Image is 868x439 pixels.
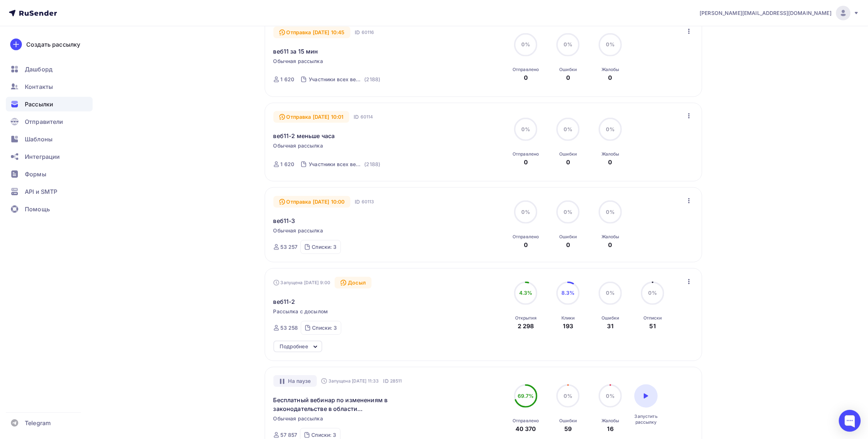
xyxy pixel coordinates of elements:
span: 60114 [361,113,373,121]
div: Отправлено [513,234,539,240]
span: Обычная рассылка [273,142,323,149]
span: 4.3% [519,290,533,296]
div: 0 [524,240,528,249]
div: 57 857 [281,431,297,439]
span: ID [355,29,360,36]
div: Жалобы [602,151,619,157]
a: Участники всех вебинаров (1-11) (2188) [308,158,381,170]
div: Досыл [335,277,371,289]
span: 0% [564,209,572,215]
span: 8.3% [561,290,575,296]
div: 59 [564,424,572,433]
span: Дашборд [25,65,52,74]
div: Ошибки [559,234,577,240]
div: Отправка [DATE] 10:00 [273,196,351,208]
a: Участники всех вебинаров (1-11) (2188) [308,74,381,85]
span: 0% [606,126,615,132]
a: Контакты [6,79,93,94]
span: 0% [564,393,572,399]
span: Рассылка с досылом [273,308,328,315]
div: 0 [608,73,612,82]
a: Шаблоны [6,132,93,146]
a: веб11-3 [273,216,295,225]
div: 1 620 [281,161,295,168]
div: Жалобы [602,234,619,240]
div: Отправлено [513,418,539,424]
span: веб11-2 [273,297,295,306]
span: 60113 [362,198,374,205]
div: На паузе [273,375,317,387]
span: ID [355,198,360,205]
span: Обычная рассылка [273,227,323,234]
div: 51 [650,322,656,330]
span: 0% [606,290,615,296]
span: 0% [522,126,530,132]
div: Списки: 3 [311,431,336,439]
div: 0 [524,158,528,166]
a: [PERSON_NAME][EMAIL_ADDRESS][DOMAIN_NAME] [700,6,859,20]
div: Создать рассылку [26,40,80,49]
div: 40 370 [515,424,536,433]
span: 0% [564,41,572,47]
span: Интеграции [25,152,60,161]
div: Запустить рассылку [634,413,658,425]
div: Ошибки [602,315,619,321]
span: 60116 [362,29,374,36]
span: Отправители [25,117,63,126]
div: 1 620 [281,76,295,83]
span: Формы [25,170,46,179]
div: Подробнее [280,342,308,351]
span: 69.7% [518,393,534,399]
div: Открытия [515,315,537,321]
div: Жалобы [602,67,619,72]
div: Списки: 3 [312,243,336,251]
div: 2 298 [518,322,534,330]
a: Рассылки [6,97,93,111]
span: Telegram [25,419,51,427]
div: Участники всех вебинаров (1-11) [309,161,363,168]
span: 0% [564,126,572,132]
div: Отправка [DATE] 10:01 [273,111,350,123]
span: 0% [649,290,657,296]
div: Клики [561,315,575,321]
span: 28511 [390,377,402,385]
span: Обычная рассылка [273,415,323,422]
a: Формы [6,167,93,181]
span: API и SMTP [25,187,57,196]
span: 0% [606,41,615,47]
div: Отписки [643,315,662,321]
a: Дашборд [6,62,93,77]
div: 31 [607,322,614,330]
div: 53 257 [281,243,298,251]
div: Отправлено [513,67,539,72]
div: (2188) [364,76,380,83]
div: Отправлено [513,151,539,157]
div: Отправка [DATE] 10:45 [273,27,351,38]
span: 0% [606,209,615,215]
div: Участники всех вебинаров (1-11) [309,76,363,83]
div: 0 [566,158,570,166]
span: Шаблоны [25,135,52,144]
a: Бесплатный вебинар по изменениям в законодательстве в области промышленной безопасности с [DATE] [273,396,398,413]
span: Помощь [25,205,50,213]
span: [PERSON_NAME][EMAIL_ADDRESS][DOMAIN_NAME] [700,9,832,17]
span: Обычная рассылка [273,58,323,65]
div: Ошибки [559,418,577,424]
span: ID [384,377,389,385]
div: Списки: 3 [312,324,337,332]
span: ID [354,113,359,121]
span: 0% [522,41,530,47]
a: веб11 за 15 мин [273,47,318,56]
div: 0 [608,158,612,166]
div: Запущена [DATE] 11:33 [321,378,379,384]
div: Ошибки [559,151,577,157]
div: Ошибки [559,67,577,72]
div: (2188) [364,161,380,168]
span: Рассылки [25,100,53,109]
div: 0 [608,240,612,249]
div: 53 258 [281,324,298,332]
a: Отправители [6,114,93,129]
div: 193 [563,322,573,330]
div: 0 [524,73,528,82]
span: Контакты [25,82,53,91]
